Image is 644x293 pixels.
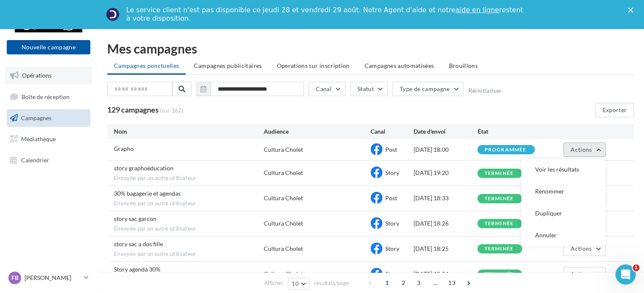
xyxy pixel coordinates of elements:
[21,156,49,163] span: Calendrier
[385,245,399,252] span: Story
[595,103,634,117] button: Exporter
[571,146,592,153] span: Actions
[521,224,606,246] button: Annuler
[21,114,51,121] span: Campagnes
[22,72,51,79] span: Opérations
[5,88,92,106] a: Boîte de réception
[571,245,592,252] span: Actions
[114,266,160,273] span: Story agenda 30%
[633,264,639,271] span: 1
[264,145,303,154] div: Cultura Cholet
[22,93,70,100] span: Boîte de réception
[114,225,264,233] span: Envoyée par un autre utilisateur
[449,62,478,69] span: Brouillons
[385,220,399,227] span: Story
[571,270,592,277] span: Actions
[288,278,309,290] button: 10
[397,276,410,290] span: 2
[521,159,606,180] button: Voir les résultats
[276,62,349,69] span: Operations sur inscription
[264,245,303,253] div: Cultura Cholet
[114,127,264,136] div: Nom
[107,105,159,114] span: 129 campagnes
[484,246,514,252] div: terminée
[380,276,394,290] span: 1
[114,250,264,258] span: Envoyée par un autre utilisateur
[445,276,459,290] span: 13
[5,109,92,127] a: Campagnes
[413,169,477,177] div: [DATE] 19:20
[484,196,514,202] div: terminée
[484,271,514,277] div: terminée
[413,270,477,278] div: [DATE] 18:24
[385,270,399,277] span: Story
[114,215,157,222] span: story sac garcon
[412,276,425,290] span: 3
[385,169,399,176] span: Story
[413,194,477,202] div: [DATE] 18:33
[314,279,349,287] span: résultats/page
[24,274,81,282] p: [PERSON_NAME]
[521,180,606,202] button: Renommer
[114,175,264,182] span: Envoyée par un autre utilisateur
[563,267,606,281] button: Actions
[413,127,477,136] div: Date d'envoi
[428,276,442,290] span: ...
[413,145,477,154] div: [DATE] 18:00
[477,127,541,136] div: État
[350,82,388,96] button: Statut
[107,42,634,55] div: Mes campagnes
[114,145,134,152] span: Grapho
[264,219,303,228] div: Cultura Cholet
[484,221,514,226] div: terminée
[484,171,514,176] div: terminée
[264,270,303,278] div: Cultura Cholet
[264,194,303,202] div: Cultura Cholet
[11,274,19,282] span: FB
[126,6,525,23] div: Le service client n'est pas disponible ce jeudi 28 et vendredi 29 août. Notre Agent d'aide et not...
[5,151,92,169] a: Calendrier
[264,169,303,177] div: Cultura Cholet
[114,190,181,197] span: 30% bagagerie et agendas
[308,82,346,96] button: Canal
[413,245,477,253] div: [DATE] 18:25
[563,142,606,157] button: Actions
[114,240,163,247] span: story sac a dos fille
[413,219,477,228] div: [DATE] 18:26
[114,200,264,207] span: Envoyée par un autre utilisateur
[365,62,434,69] span: Campagnes automatisées
[194,62,262,69] span: Campagnes publicitaires
[5,130,92,148] a: Médiathèque
[264,127,371,136] div: Audience
[21,135,56,142] span: Médiathèque
[5,67,92,84] a: Opérations
[615,264,636,285] iframe: Intercom live chat
[385,146,397,153] span: Post
[521,202,606,224] button: Dupliquer
[7,270,90,286] a: FB [PERSON_NAME]
[628,8,636,13] div: Fermer
[114,164,173,172] span: story graphoéducation
[455,6,499,14] a: aide en ligne
[371,127,413,136] div: Canal
[563,242,606,256] button: Actions
[385,194,397,202] span: Post
[292,280,299,287] span: 10
[160,106,183,115] span: (sur 162)
[468,87,502,94] button: Réinitialiser
[7,40,90,54] button: Nouvelle campagne
[106,8,119,21] img: Profile image for Service-Client
[484,147,526,153] div: programmée
[264,279,283,287] span: Afficher
[392,82,464,96] button: Type de campagne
